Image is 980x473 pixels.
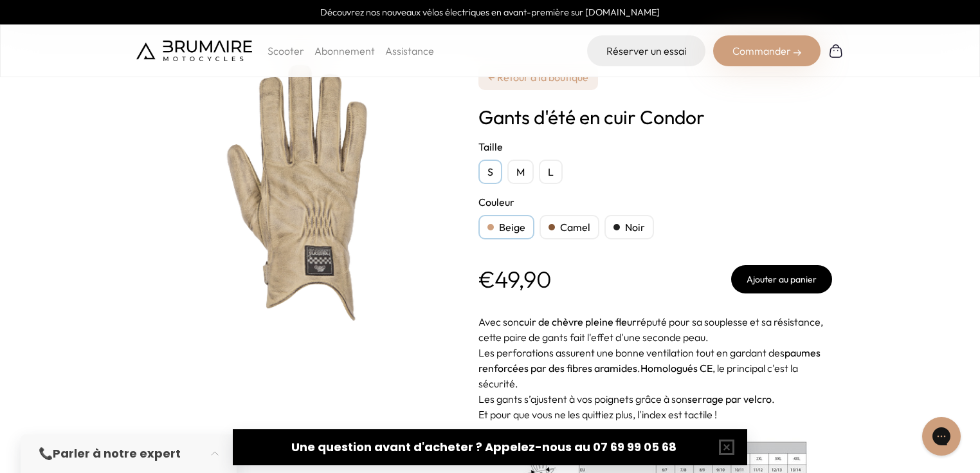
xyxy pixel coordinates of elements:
[731,265,832,293] button: Ajouter au panier
[604,215,654,239] div: Noir
[587,35,705,66] a: Réserver un essai
[519,315,637,328] strong: cuir de chèvre pleine fleur
[478,160,502,184] div: S
[478,407,832,422] p: Et pour que vous ne les quittiez plus, l'index est tactile !
[478,266,552,292] p: €49,90
[540,215,599,239] div: Camel
[268,43,304,59] p: Scooter
[713,35,821,66] div: Commander
[385,44,434,57] a: Assistance
[916,413,967,460] iframe: Gorgias live chat messenger
[136,32,458,354] img: Gants d'été en cuir Condor
[314,44,375,57] a: Abonnement
[478,345,832,391] p: Les perforations assurent une bonne ventilation tout en gardant des . , le principal c'est la séc...
[687,393,772,405] strong: serrage par velcro
[478,139,832,154] h2: Taille
[478,314,832,345] p: Avec son réputé pour sa souplesse et sa résistance, cette paire de gants fait l'effet d'une secon...
[794,49,801,57] img: right-arrow-2.png
[539,160,563,184] div: L
[828,43,844,59] img: Panier
[478,106,832,129] h1: Gants d'été en cuir Condor
[478,215,534,239] div: Beige
[478,194,832,210] h2: Couleur
[136,41,252,61] img: Brumaire Motocycles
[640,362,712,375] strong: Homologués CE
[507,160,534,184] div: M
[478,391,832,407] p: Les gants s’ajustent à vos poignets grâce à son .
